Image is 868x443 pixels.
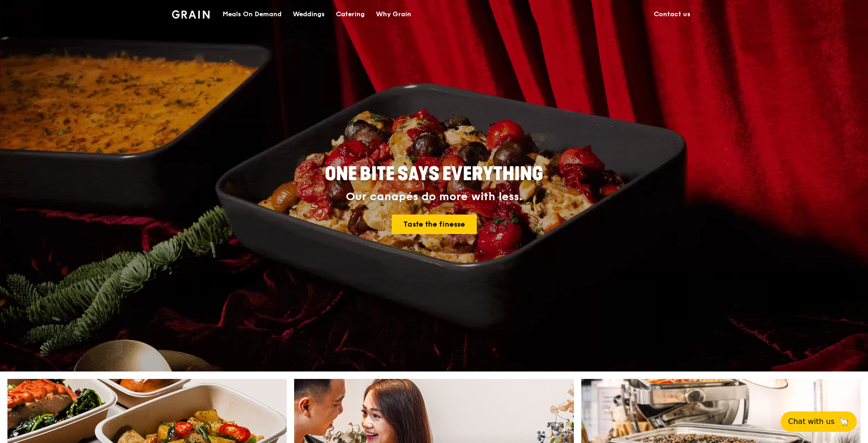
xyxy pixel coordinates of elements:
a: Catering [330,0,370,28]
a: Why Grain [370,0,417,28]
span: 🦙 [838,416,849,427]
button: Chat with us🦙 [781,411,857,432]
div: Why Grain [376,0,411,28]
div: Catering [336,0,365,28]
div: Our canapés do more with less. [267,190,601,203]
img: Grain [172,10,210,19]
a: Contact us [648,0,696,28]
span: Chat with us [788,416,835,427]
a: Weddings [287,0,330,28]
div: Meals On Demand [223,0,282,28]
div: Weddings [293,0,325,28]
span: ONE BITE SAYS EVERYTHING [325,163,543,185]
a: Taste the finesse [392,215,477,234]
